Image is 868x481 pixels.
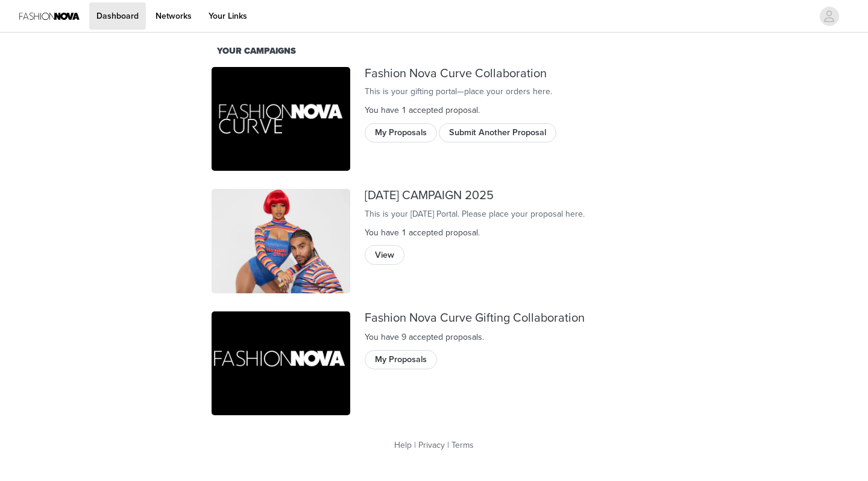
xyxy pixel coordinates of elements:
[365,245,404,264] button: View
[212,189,350,293] img: Fashion Nova
[823,7,835,26] div: avatar
[19,2,80,30] img: Fashion Nova Logo
[365,350,437,369] button: My Proposals
[212,67,350,171] img: Fashion Nova
[217,45,651,58] div: Your Campaigns
[365,311,656,325] div: Fashion Nova Curve Gifting Collaboration
[89,2,146,30] a: Dashboard
[365,189,656,203] div: [DATE] CAMPAIGN 2025
[439,123,556,142] button: Submit Another Proposal
[365,85,656,98] div: This is your gifting portal—place your orders here.
[394,440,412,450] a: Help
[212,311,350,416] img: Fashion Nova
[414,440,416,450] span: |
[365,208,656,220] div: This is your [DATE] Portal. Please place your proposal here.
[478,332,482,342] span: s
[365,228,480,238] span: You have 1 accepted proposal .
[201,2,254,30] a: Your Links
[365,246,404,255] a: View
[365,123,437,142] button: My Proposals
[447,440,449,450] span: |
[365,105,480,115] span: You have 1 accepted proposal .
[365,332,484,342] span: You have 9 accepted proposal .
[365,67,656,81] div: Fashion Nova Curve Collaboration
[418,440,445,450] a: Privacy
[148,2,199,30] a: Networks
[451,440,474,450] a: Terms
